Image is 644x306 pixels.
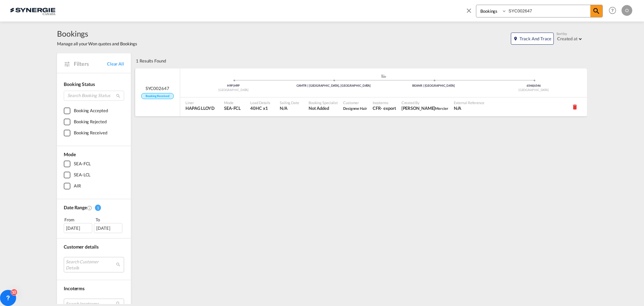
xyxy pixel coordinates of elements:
div: [GEOGRAPHIC_DATA] [183,88,283,92]
div: [DATE] [64,223,92,233]
span: H9P [234,84,240,87]
div: To [95,216,124,223]
span: Booking Received [141,93,173,99]
span: N/A [280,105,299,111]
div: From [64,216,93,223]
span: Sailing Date [280,100,299,105]
span: Karen Mercier [401,105,448,111]
div: O [622,5,632,16]
span: Manage all your Won quotes and Bookings [57,41,137,47]
span: Liner [185,100,215,105]
span: Designme Hair [343,105,367,111]
span: Filters [74,60,107,68]
md-icon: icon-map-marker [513,36,518,41]
md-icon: icon-magnify [116,93,121,98]
span: Incoterms [64,286,85,291]
span: Not Added [309,105,338,111]
span: Created By [401,100,448,105]
md-icon: assets/icons/custom/ship-fill.svg [380,74,388,78]
div: CFR [373,105,381,111]
span: Customer details [64,244,98,250]
a: Clear All [107,61,124,67]
md-icon: icon-magnify [592,7,600,15]
div: SEA-LCL [74,172,91,178]
div: CAMTR | [GEOGRAPHIC_DATA], [GEOGRAPHIC_DATA] [283,84,383,88]
span: Designme Hair [343,106,367,111]
span: Incoterms [373,100,396,105]
span: Mercier [435,106,448,111]
span: N/A [454,105,484,111]
input: Enter Booking ID, Reference ID, Order ID [507,5,590,17]
div: Help [607,5,622,17]
div: Booking Accepted [74,107,108,114]
div: SYC002647 Booking Received Pickup Canada assets/icons/custom/ship-fill.svgassets/icons/custom/rol... [135,69,587,116]
span: icon-close [465,5,476,21]
span: | [233,84,234,87]
span: SEA-FCL [224,105,241,111]
span: 6546 [534,84,541,87]
span: Mode [224,100,241,105]
span: H9P [227,84,234,87]
span: Booking Status [64,81,95,87]
span: 40HC x 1 [250,105,270,111]
span: HAPAG LLOYD [185,105,215,111]
button: icon-map-markerTrack and Trace [511,33,554,45]
div: Booking Status [64,81,124,88]
span: SYC002647 [146,85,169,91]
div: Booking Received [74,130,107,136]
div: [GEOGRAPHIC_DATA] [484,88,584,92]
span: From To [DATE][DATE] [64,216,124,233]
div: AIR [74,183,81,189]
span: Customer [343,100,367,105]
span: Booking Specialist [309,100,338,105]
div: Customer details [64,244,124,250]
md-checkbox: AIR [64,183,124,189]
md-checkbox: SEA-FCL [64,161,124,167]
span: 1 [95,205,101,211]
span: 6546 [527,84,534,87]
span: icon-magnify [590,5,602,17]
img: 1f56c880d42311ef80fc7dca854c8e59.png [10,3,55,18]
span: Help [607,5,618,16]
span: | [533,84,534,87]
span: Sort by [556,31,567,36]
div: - export [381,105,396,111]
span: Load Details [250,100,270,105]
div: 1 Results Found [136,53,166,68]
span: Bookings [57,28,137,39]
div: Created at [557,36,578,41]
span: Mode [64,151,76,157]
input: Search Booking Status [64,91,124,101]
span: CFR export [373,105,396,111]
div: SEA-FCL [74,161,91,167]
div: [DATE] [94,223,122,233]
md-icon: icon-close [465,7,473,14]
md-checkbox: SEA-LCL [64,172,124,178]
md-icon: Created On [87,205,92,211]
div: Booking Rejected [74,119,106,125]
span: Date Range [64,205,87,210]
span: External Reference [454,100,484,105]
md-icon: icon-delete [572,103,578,110]
div: BEANR | [GEOGRAPHIC_DATA] [384,84,484,88]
